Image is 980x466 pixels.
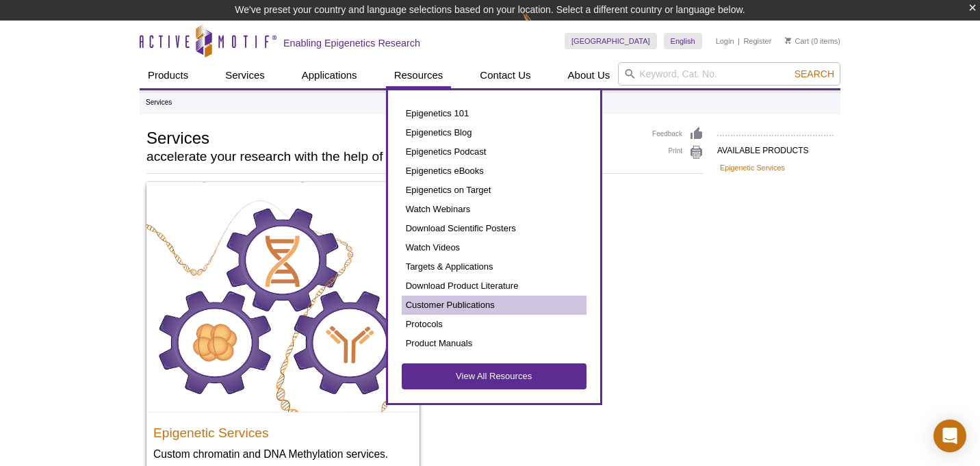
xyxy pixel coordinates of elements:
[402,104,586,123] a: Epigenetics 101
[720,161,785,174] a: Epigenetic Services
[146,151,639,163] h2: accelerate your research with the help of our epigenetic experts
[402,238,586,257] a: Watch Videos
[565,33,657,49] a: [GEOGRAPHIC_DATA]
[386,62,452,88] a: Resources
[933,419,966,452] div: Open Intercom Messenger
[402,296,586,315] a: Customer Publications
[402,123,586,142] a: Epigenetics Blog
[790,68,838,80] button: Search
[402,142,586,161] a: Epigenetics Podcast
[402,181,586,200] a: Epigenetics on Target
[664,33,702,49] a: English
[294,62,365,88] a: Applications
[785,33,840,49] li: (0 items)
[140,62,196,88] a: Products
[402,257,586,276] a: Targets & Applications
[785,37,791,44] img: Your Cart
[795,68,834,79] span: Search
[283,37,420,49] h2: Enabling Epigenetics Research
[402,200,586,219] a: Watch Webinars
[402,276,586,296] a: Download Product Literature
[717,135,834,159] h2: AVAILABLE PRODUCTS
[146,182,420,412] img: Active Motif End-to-end Epigenetic Services
[738,33,740,49] li: |
[153,447,413,461] p: Custom chromatin and DNA Methylation services.
[785,36,809,46] a: Cart
[153,419,413,440] h3: Epigenetic Services
[402,363,586,389] a: View All Resources
[402,161,586,181] a: Epigenetics eBooks
[522,10,558,42] img: Change Here
[402,315,586,334] a: Protocols
[743,36,771,46] a: Register
[560,62,619,88] a: About Us
[618,62,840,86] input: Keyword, Cat. No.
[472,62,539,88] a: Contact Us
[146,99,172,106] li: Services
[652,145,704,160] a: Print
[652,127,704,142] a: Feedback
[217,62,273,88] a: Services
[146,127,639,147] h1: Services
[402,219,586,238] a: Download Scientific Posters
[716,36,734,46] a: Login
[402,334,586,353] a: Product Manuals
